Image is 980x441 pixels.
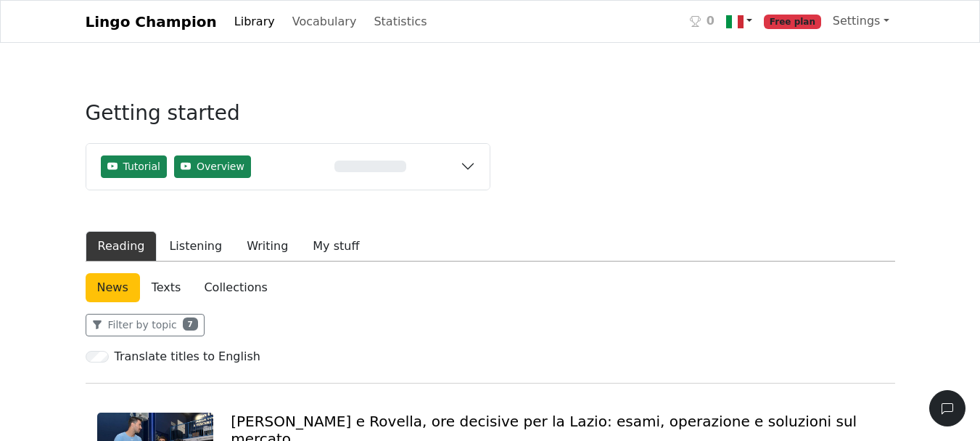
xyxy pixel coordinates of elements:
a: Free plan [758,7,827,36]
button: TutorialOverview [86,144,490,190]
button: Reading [86,231,157,262]
button: Listening [157,231,234,262]
span: Free plan [764,15,821,29]
h3: Getting started [86,101,490,137]
a: Statistics [368,7,432,36]
span: 7 [183,317,198,331]
a: 0 [684,7,720,36]
button: Overview [174,155,251,178]
a: News [86,273,140,302]
a: Settings [827,7,895,36]
button: Writing [234,231,300,262]
span: Tutorial [123,159,160,174]
button: My stuff [300,231,371,262]
button: Tutorial [101,155,167,178]
a: Texts [140,273,193,302]
button: Filter by topic7 [86,314,205,336]
a: Vocabulary [287,7,363,36]
span: Overview [197,159,244,174]
span: 0 [707,12,715,30]
a: Collections [192,273,279,302]
h6: Translate titles to English [115,349,260,363]
img: it.svg [726,13,744,31]
a: Library [228,7,281,36]
a: Lingo Champion [86,7,217,36]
